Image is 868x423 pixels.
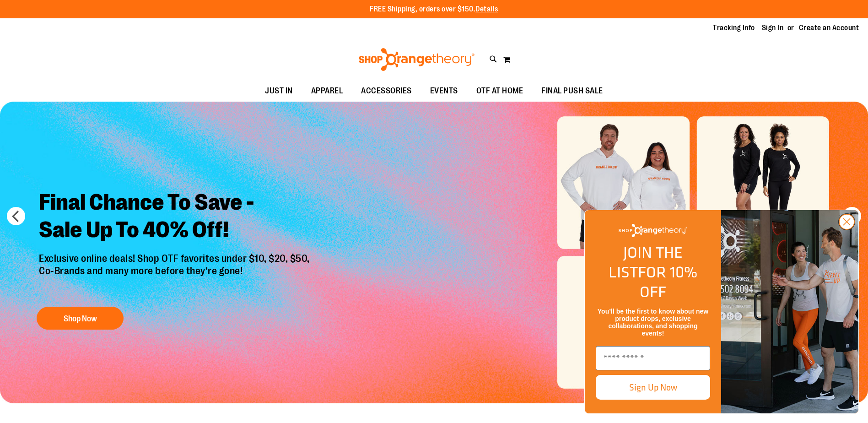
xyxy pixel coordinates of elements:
a: JUST IN [256,81,302,102]
button: Sign Up Now [596,375,710,400]
button: Shop Now [37,307,124,330]
img: Shop Orangetheory [619,224,687,237]
a: Final Chance To Save -Sale Up To 40% Off! Exclusive online deals! Shop OTF favorites under $10, $... [32,182,319,334]
span: EVENTS [430,81,458,101]
span: APPAREL [311,81,343,101]
button: prev [7,207,25,225]
a: EVENTS [421,81,467,102]
span: OTF AT HOME [476,81,523,101]
a: ACCESSORIES [352,81,421,102]
a: FINAL PUSH SALE [532,81,612,102]
button: Close dialog [838,213,855,230]
a: Tracking Info [713,23,755,33]
a: OTF AT HOME [467,81,533,102]
span: ACCESSORIES [361,81,412,101]
a: APPAREL [302,81,352,102]
div: FLYOUT Form [575,201,868,423]
p: Exclusive online deals! Shop OTF favorites under $10, $20, $50, Co-Brands and many more before th... [32,253,319,298]
p: FREE Shipping, orders over $150. [370,4,498,15]
a: Sign In [762,23,784,33]
span: FOR 10% OFF [638,260,697,303]
span: JOIN THE LIST [609,241,683,283]
a: Details [475,5,498,13]
span: JUST IN [265,81,293,101]
input: Enter email [596,346,710,370]
img: Shop Orangetheory [357,48,476,71]
h2: Final Chance To Save - Sale Up To 40% Off! [32,182,319,253]
a: Create an Account [799,23,859,33]
span: You’ll be the first to know about new product drops, exclusive collaborations, and shopping events! [598,308,708,337]
span: FINAL PUSH SALE [541,81,603,101]
img: Shop Orangtheory [721,210,858,413]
